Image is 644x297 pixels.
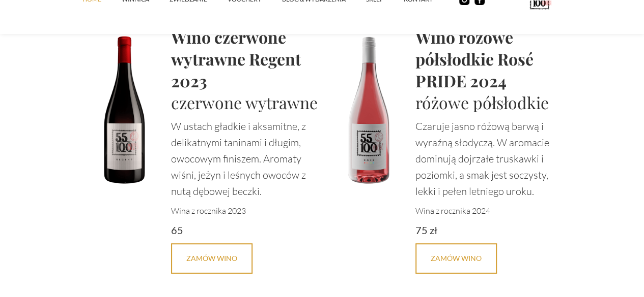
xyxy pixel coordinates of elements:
div: 65 [171,222,322,238]
a: Zamów Wino [171,243,253,274]
h1: Wino różowe półsłodkie Rosé PRIDE 2024 [415,26,567,91]
p: Wina z rocznika 2024 [415,205,567,217]
h1: czerwone wytrawne [171,91,322,113]
h1: Wino czerwone wytrawne Regent 2023 [171,26,322,91]
div: 75 zł [415,222,567,238]
a: Zamów Wino [415,243,497,274]
p: W ustach gładkie i aksamitne, z delikatnymi taninami i długim, owocowym finiszem. Aromaty wiśni, ... [171,118,322,200]
p: Czaruje jasno różową barwą i wyraźną słodyczą. W aromacie dominują dojrzałe truskawki i poziomki,... [415,118,567,200]
p: Wina z rocznika 2023 [171,205,322,217]
h1: różowe półsłodkie [415,91,567,113]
